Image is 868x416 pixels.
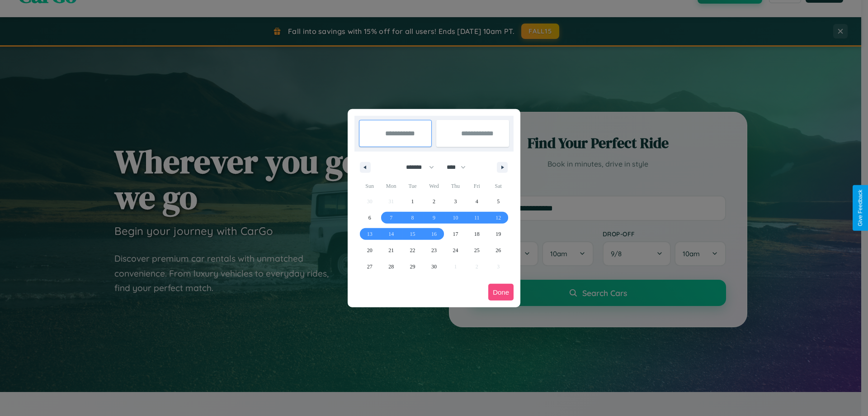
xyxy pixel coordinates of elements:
button: 1 [402,193,423,210]
span: 7 [390,210,392,226]
span: 1 [411,193,414,210]
span: 21 [388,242,394,258]
span: 18 [474,226,480,242]
button: 27 [359,258,380,275]
button: 23 [423,242,444,258]
button: 24 [445,242,466,258]
span: Fri [466,179,487,193]
button: 6 [359,210,380,226]
button: 30 [423,258,444,275]
button: 7 [380,210,401,226]
span: 14 [388,226,394,242]
span: Sun [359,179,380,193]
button: 18 [466,226,487,242]
span: 20 [367,242,373,258]
span: 10 [453,210,458,226]
button: 13 [359,226,380,242]
button: 5 [488,193,509,210]
span: 28 [388,258,394,275]
span: 13 [367,226,373,242]
span: 19 [495,226,501,242]
span: 3 [454,193,457,210]
button: 14 [380,226,401,242]
button: Done [488,284,514,301]
span: 5 [497,193,500,210]
button: 4 [466,193,487,210]
button: 3 [445,193,466,210]
span: 6 [368,210,371,226]
span: Thu [445,179,466,193]
button: 12 [488,210,509,226]
span: 8 [411,210,414,226]
div: Give Feedback [857,190,863,226]
button: 20 [359,242,380,258]
span: 4 [476,193,478,210]
button: 2 [423,193,444,210]
span: 9 [433,210,435,226]
span: 25 [474,242,480,258]
span: Sat [488,179,509,193]
span: 17 [453,226,458,242]
button: 9 [423,210,444,226]
span: Tue [402,179,423,193]
span: 26 [495,242,501,258]
button: 10 [445,210,466,226]
button: 16 [423,226,444,242]
button: 21 [380,242,401,258]
span: 30 [431,258,437,275]
span: 11 [474,210,480,226]
span: Wed [423,179,444,193]
span: 27 [367,258,373,275]
button: 29 [402,258,423,275]
button: 28 [380,258,401,275]
span: 22 [410,242,415,258]
button: 26 [488,242,509,258]
button: 15 [402,226,423,242]
button: 22 [402,242,423,258]
span: 12 [495,210,501,226]
button: 19 [488,226,509,242]
span: 24 [453,242,458,258]
span: 16 [431,226,437,242]
span: 29 [410,258,415,275]
button: 25 [466,242,487,258]
span: 2 [433,193,435,210]
span: 23 [431,242,437,258]
span: Mon [380,179,401,193]
button: 17 [445,226,466,242]
button: 8 [402,210,423,226]
button: 11 [466,210,487,226]
span: 15 [410,226,415,242]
